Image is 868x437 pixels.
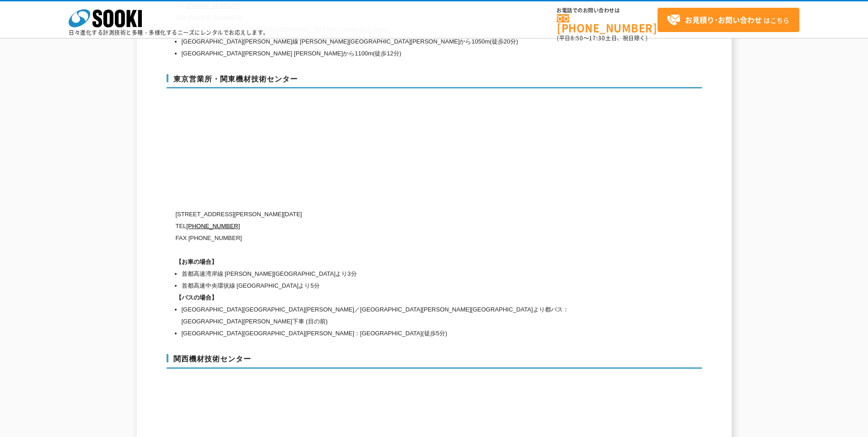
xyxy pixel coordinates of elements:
span: はこちら [667,13,789,27]
span: 8:50 [571,34,583,42]
a: お見積り･お問い合わせはこちら [658,8,799,32]
p: 日々進化する計測技術と多種・多様化するニーズにレンタルでお応えします。 [69,30,269,35]
a: [PHONE_NUMBER] [557,14,658,33]
li: [GEOGRAPHIC_DATA][PERSON_NAME] [PERSON_NAME]から1100m(徒歩12分) [182,48,615,60]
span: (平日 ～ 土日、祝日除く) [557,34,647,42]
h3: 関西機材技術センター [167,354,702,369]
strong: お見積り･お問い合わせ [685,14,762,25]
li: [GEOGRAPHIC_DATA][GEOGRAPHIC_DATA][PERSON_NAME]／[GEOGRAPHIC_DATA][PERSON_NAME][GEOGRAPHIC_DATA]より... [182,304,615,328]
h1: 【お車の場合】 [176,256,615,268]
span: お電話でのお問い合わせは [557,8,658,13]
p: [STREET_ADDRESS][PERSON_NAME][DATE] [176,208,615,220]
p: TEL [176,220,615,232]
li: [GEOGRAPHIC_DATA][GEOGRAPHIC_DATA][PERSON_NAME]：[GEOGRAPHIC_DATA](徒歩5分) [182,328,615,339]
a: [PHONE_NUMBER] [186,223,240,229]
p: FAX [PHONE_NUMBER] [176,232,615,244]
span: 17:30 [589,34,605,42]
li: 首都高速中央環状線 [GEOGRAPHIC_DATA]より5分 [182,280,615,292]
h3: 東京営業所・関東機材技術センター [167,74,702,89]
li: 首都高速湾岸線 [PERSON_NAME][GEOGRAPHIC_DATA]より3分 [182,268,615,280]
h1: 【バスの場合】 [176,292,615,304]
